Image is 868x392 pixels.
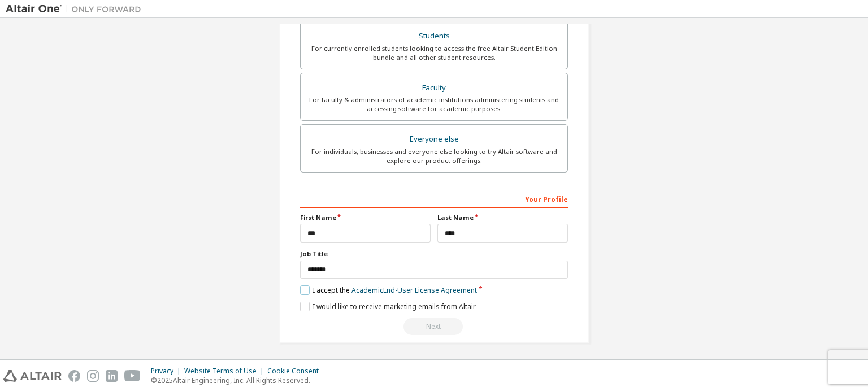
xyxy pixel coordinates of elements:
[300,249,568,258] label: Job Title
[124,370,141,382] img: youtube.svg
[307,28,561,44] div: Students
[351,285,477,295] a: Academic End-User License Agreement
[307,95,561,113] div: For faculty & administrators of academic institutions administering students and accessing softwa...
[300,213,431,222] label: First Name
[437,213,568,222] label: Last Name
[300,190,568,208] div: Your Profile
[87,370,99,382] img: instagram.svg
[307,80,561,96] div: Faculty
[151,376,325,385] p: © 2025 Altair Engineering, Inc. All Rights Reserved.
[300,285,477,295] label: I accept the
[267,367,325,376] div: Cookie Consent
[307,147,561,165] div: For individuals, businesses and everyone else looking to try Altair software and explore our prod...
[106,370,118,382] img: linkedin.svg
[151,367,184,376] div: Privacy
[300,318,568,335] div: Read and acccept EULA to continue
[3,370,62,382] img: altair_logo.svg
[300,302,476,311] label: I would like to receive marketing emails from Altair
[307,44,561,62] div: For currently enrolled students looking to access the free Altair Student Edition bundle and all ...
[68,370,80,382] img: facebook.svg
[184,367,267,376] div: Website Terms of Use
[6,3,147,15] img: Altair One
[307,131,561,147] div: Everyone else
